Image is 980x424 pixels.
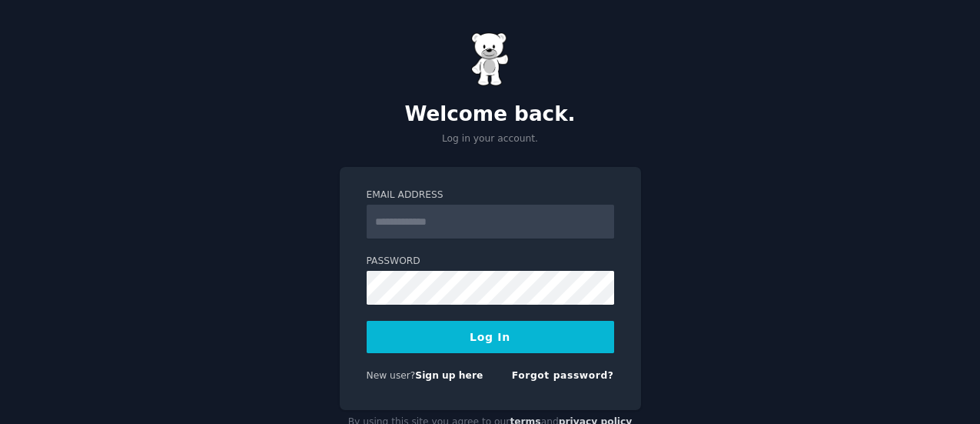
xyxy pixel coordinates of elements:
span: New user? [367,370,416,381]
a: Sign up here [415,370,483,381]
button: Log In [367,321,614,353]
h2: Welcome back. [340,102,641,127]
p: Log in your account. [340,132,641,146]
label: Password [367,255,614,269]
label: Email Address [367,189,614,202]
img: Gummy Bear [471,32,510,86]
a: Forgot password? [512,370,614,381]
